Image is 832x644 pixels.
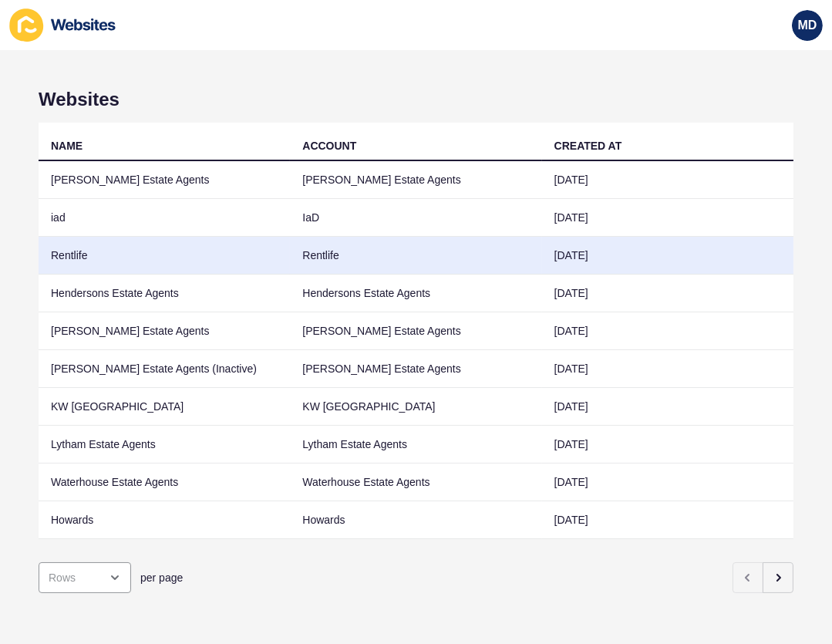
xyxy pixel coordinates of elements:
[290,464,541,501] td: Waterhouse Estate Agents
[290,426,541,464] td: Lytham Estate Agents
[140,570,183,585] span: per page
[39,275,290,312] td: Hendersons Estate Agents
[542,275,793,312] td: [DATE]
[39,426,290,464] td: Lytham Estate Agents
[542,388,793,426] td: [DATE]
[39,89,793,110] h1: Websites
[39,312,290,350] td: [PERSON_NAME] Estate Agents
[39,388,290,426] td: KW [GEOGRAPHIC_DATA]
[290,275,541,312] td: Hendersons Estate Agents
[39,501,290,539] td: Howards
[290,237,541,275] td: Rentlife
[302,138,356,153] div: ACCOUNT
[290,388,541,426] td: KW [GEOGRAPHIC_DATA]
[542,501,793,539] td: [DATE]
[542,464,793,501] td: [DATE]
[290,350,541,388] td: [PERSON_NAME] Estate Agents
[290,199,541,237] td: IaD
[39,199,290,237] td: iad
[542,350,793,388] td: [DATE]
[798,18,817,33] span: MD
[290,312,541,350] td: [PERSON_NAME] Estate Agents
[51,138,83,153] div: NAME
[39,350,290,388] td: [PERSON_NAME] Estate Agents (Inactive)
[290,161,541,199] td: [PERSON_NAME] Estate Agents
[39,464,290,501] td: Waterhouse Estate Agents
[39,161,290,199] td: [PERSON_NAME] Estate Agents
[542,312,793,350] td: [DATE]
[542,199,793,237] td: [DATE]
[39,562,131,593] div: open menu
[542,161,793,199] td: [DATE]
[554,138,622,153] div: CREATED AT
[290,501,541,539] td: Howards
[542,237,793,275] td: [DATE]
[39,237,290,275] td: Rentlife
[542,426,793,464] td: [DATE]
